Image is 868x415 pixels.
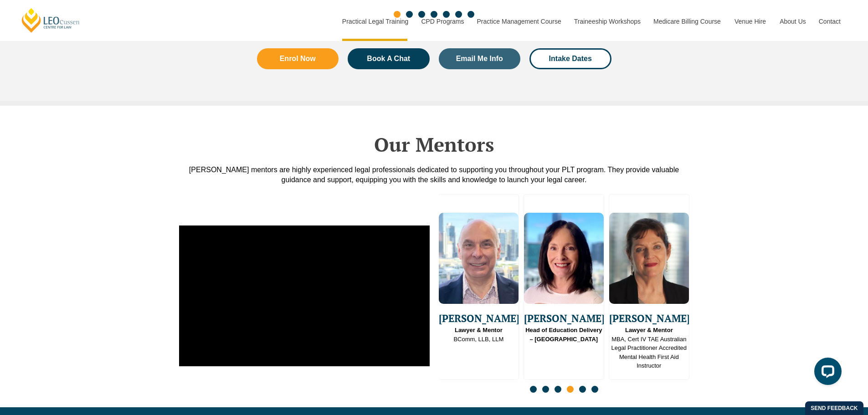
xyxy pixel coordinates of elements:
span: MBA, Cert IV TAE Australian Legal Practitioner Accredited Mental Health First Aid Instructor [609,326,689,370]
iframe: LiveChat chat widget [807,354,845,392]
span: Email Me Info [456,55,503,62]
span: [PERSON_NAME] [439,311,519,326]
a: Practice Management Course [470,2,567,41]
span: Go to slide 6 [591,386,598,393]
span: [PERSON_NAME] [524,311,604,326]
a: Practical Legal Training [335,2,415,41]
span: Book A Chat [367,55,410,62]
strong: Lawyer & Mentor [625,327,673,333]
span: Enrol Now [280,55,316,62]
span: Go to slide 1 [394,11,401,18]
a: Intake Dates [529,48,611,69]
a: [PERSON_NAME] Centre for Law [21,7,81,33]
a: Contact [812,2,847,41]
div: [PERSON_NAME] mentors are highly experienced legal professionals dedicated to supporting you thro... [175,165,694,185]
strong: Head of Education Delivery – [GEOGRAPHIC_DATA] [525,327,602,343]
a: Medicare Billing Course [647,2,728,41]
div: 11 / 16 [524,194,604,380]
span: Go to slide 5 [443,11,450,18]
img: Silvio De Luca Lawyer & Mentor [439,213,519,304]
a: About Us [773,2,812,41]
span: Go to slide 4 [431,11,437,18]
img: Tracy Reeves Head of Education Delivery – QLD [524,213,604,304]
a: Enrol Now [257,48,339,69]
span: Intake Dates [549,55,592,62]
strong: Lawyer & Mentor [455,327,503,333]
a: Email Me Info [439,48,521,69]
div: 10 / 16 [438,194,519,380]
span: Go to slide 4 [567,386,574,393]
img: Claire Humble Lawyer & Mentor [609,213,689,304]
span: Go to slide 3 [555,386,561,393]
a: Venue Hire [728,2,773,41]
span: [PERSON_NAME] [609,311,689,326]
span: Go to slide 6 [455,11,462,18]
div: 12 / 16 [609,194,689,380]
span: Go to slide 2 [542,386,549,393]
a: CPD Programs [414,2,470,41]
span: Go to slide 2 [406,11,413,18]
span: Go to slide 5 [579,386,586,393]
span: Go to slide 3 [418,11,425,18]
a: Traineeship Workshops [567,2,647,41]
span: BComm, LLB, LLM [439,326,519,343]
span: Go to slide 7 [467,11,474,18]
span: Go to slide 1 [530,386,537,393]
h2: Our Mentors [175,133,694,156]
a: Book A Chat [348,48,430,69]
div: Slides [439,194,689,398]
